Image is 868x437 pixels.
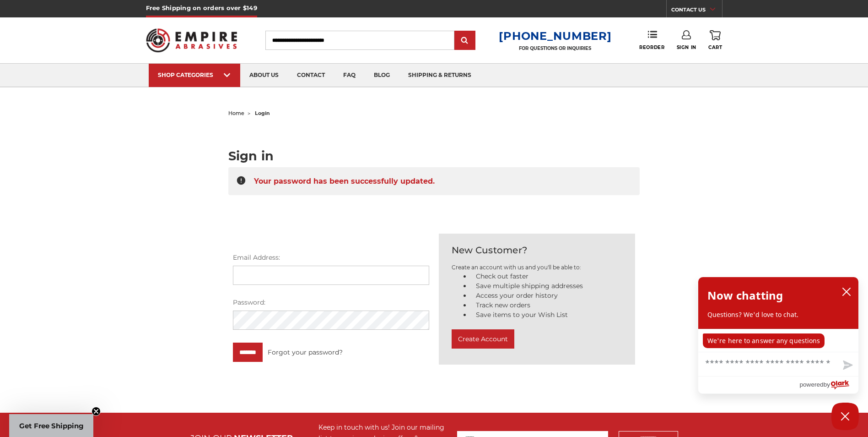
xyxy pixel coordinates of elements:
h1: Sign in [228,150,640,162]
p: We're here to answer any questions [703,333,825,348]
a: Powered by Olark [799,377,858,393]
a: blog [365,64,399,87]
button: Close Chatbox [831,403,859,430]
li: Access your order history [471,291,622,300]
p: Create an account with us and you'll be able to: [452,263,622,272]
button: close chatbox [839,285,854,299]
a: CONTACT US [671,5,722,17]
span: Sign In [677,44,696,50]
span: login [255,110,270,116]
a: home [228,110,244,116]
button: Create Account [452,329,514,349]
li: Save multiple shipping addresses [471,281,622,291]
input: Submit [456,32,474,50]
span: Get Free Shipping [19,421,84,430]
h2: Now chatting [707,286,783,305]
label: Email Address: [233,253,429,262]
div: chat [698,329,858,352]
p: FOR QUESTIONS OR INQUIRIES [499,45,611,51]
p: Questions? We'd love to chat. [707,310,849,319]
li: Track new orders [471,300,622,310]
div: olark chatbox [698,277,859,394]
label: Password: [233,298,429,307]
button: Close teaser [92,407,101,416]
button: Send message [836,355,858,376]
a: Cart [708,30,722,50]
span: by [824,379,830,390]
a: Reorder [639,30,664,50]
li: Check out faster [471,272,622,281]
span: powered [799,379,823,390]
span: Your password has been successfully updated. [254,172,435,190]
div: Get Free ShippingClose teaser [9,414,93,437]
a: Forgot your password? [268,348,343,357]
a: about us [240,64,288,87]
span: Reorder [639,44,664,50]
span: Cart [708,44,722,50]
h2: New Customer? [452,243,622,257]
li: Save items to your Wish List [471,310,622,320]
div: SHOP CATEGORIES [158,71,231,78]
a: Create Account [452,338,514,346]
a: faq [334,64,365,87]
a: [PHONE_NUMBER] [499,29,611,43]
a: contact [288,64,334,87]
img: Empire Abrasives [146,22,237,58]
a: shipping & returns [399,64,480,87]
